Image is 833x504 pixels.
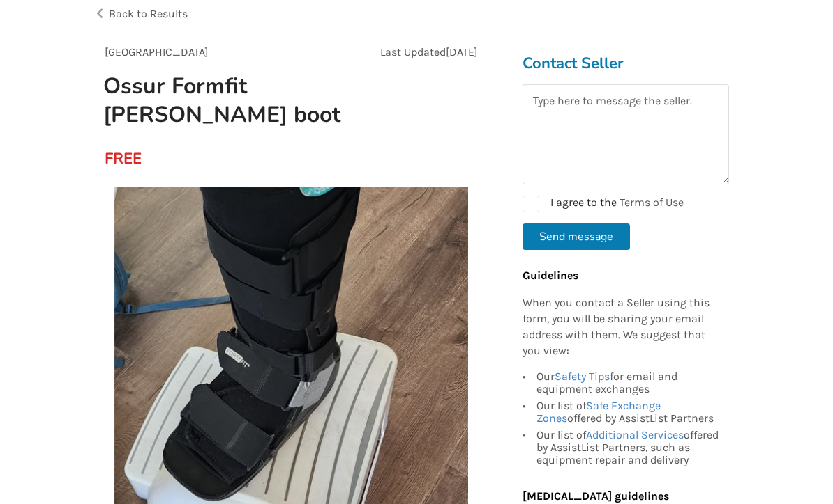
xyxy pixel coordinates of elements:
label: I agree to the [523,196,684,213]
p: When you contact a Seller using this form, you will be sharing your email address with them. We s... [523,296,722,359]
span: [DATE] [446,46,478,59]
div: Our list of offered by AssistList Partners [536,398,722,427]
a: Terms of Use [620,196,684,210]
span: [GEOGRAPHIC_DATA] [105,46,209,59]
span: Last Updated [380,46,446,59]
a: Additional Services [586,429,684,442]
a: Safety Tips [555,370,610,384]
a: Safe Exchange Zones [536,400,661,425]
span: Back to Results [109,8,188,21]
h1: Ossur Formfit [PERSON_NAME] boot [92,72,364,129]
h3: Contact Seller [523,54,729,74]
b: [MEDICAL_DATA] guidelines [523,490,669,503]
div: Our list of offered by AssistList Partners, such as equipment repair and delivery [536,427,722,467]
div: Our for email and equipment exchanges [536,371,722,398]
button: Send message [523,224,630,251]
b: Guidelines [523,269,578,283]
div: FREE [105,150,107,169]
